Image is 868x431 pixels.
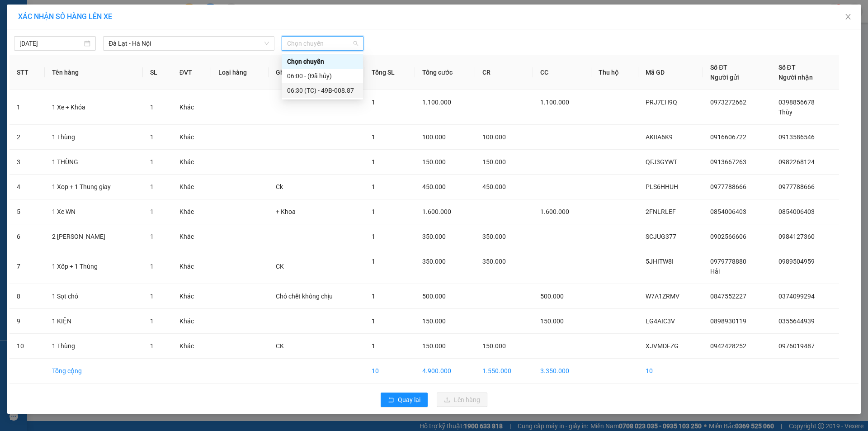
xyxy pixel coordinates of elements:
span: 450.000 [482,183,506,190]
td: 1 Thùng [45,125,143,150]
td: Khác [172,309,211,334]
span: close [844,13,852,20]
span: Chó chết không chịu [276,293,333,300]
span: 1 [372,342,375,350]
span: 0374099294 [778,293,815,300]
span: rollback [388,397,394,404]
span: 1 [150,342,154,350]
span: Người gửi [710,74,739,81]
input: 12/10/2025 [19,38,82,48]
span: Người nhận [778,74,813,81]
span: SCJUG377 [646,233,676,240]
span: Quay lại [398,395,420,405]
span: 500.000 [422,293,446,300]
button: Close [835,5,861,30]
td: 7 [9,249,45,284]
div: 06:00 - (Đã hủy) [287,71,358,81]
span: 0942428252 [710,342,746,350]
span: 0398856678 [778,99,815,106]
span: PLS6HHUH [646,183,678,190]
td: Khác [172,224,211,249]
span: W7A1ZRMV [646,293,679,300]
span: 350.000 [482,258,506,265]
td: Khác [172,284,211,309]
td: 2 [PERSON_NAME] [45,224,143,249]
span: Đà Lạt - Hà Nội [108,37,269,50]
th: Tổng cước [415,55,475,90]
td: 4.900.000 [415,359,475,384]
span: 1 [372,183,375,190]
span: AKIIA6K9 [646,133,673,141]
span: 500.000 [540,293,564,300]
td: 3.350.000 [533,359,591,384]
div: 06:30 (TC) - 49B-008.87 [287,85,358,95]
span: 0902566606 [710,233,746,240]
span: XÁC NHẬN SỐ HÀNG LÊN XE [18,12,112,21]
span: 0916606722 [710,133,746,141]
span: 100.000 [482,133,506,141]
span: 100.000 [422,133,446,141]
span: 0847552227 [710,293,746,300]
th: Loại hàng [211,55,269,90]
span: 1.600.000 [422,208,451,215]
td: Khác [172,334,211,359]
td: Khác [172,199,211,224]
button: uploadLên hàng [437,393,487,407]
span: Số ĐT [778,64,796,71]
span: 1 [372,133,375,141]
span: CK [276,342,284,350]
span: 1 [150,208,154,215]
span: + Khoa [276,208,296,215]
td: 1 [9,90,45,125]
td: Khác [172,90,211,125]
span: 0973272662 [710,99,746,106]
span: 1 [372,258,375,265]
td: 5 [9,199,45,224]
span: 1 [372,293,375,300]
td: 10 [9,334,45,359]
span: 150.000 [482,158,506,166]
span: 1 [150,317,154,325]
span: 0854006403 [778,208,815,215]
td: 4 [9,175,45,199]
button: rollbackQuay lại [381,393,428,407]
span: XJVMDFZG [646,342,679,350]
span: 1.100.000 [540,99,569,106]
th: Mã GD [638,55,703,90]
span: 150.000 [422,342,446,350]
td: 1 THÙNG [45,150,143,175]
span: 350.000 [422,233,446,240]
span: 0355644939 [778,317,815,325]
td: Tổng cộng [45,359,143,384]
span: Ck [276,183,283,190]
td: 10 [638,359,703,384]
span: 1 [150,183,154,190]
span: 0984127360 [778,233,815,240]
span: 0913586546 [778,133,815,141]
th: STT [9,55,45,90]
td: 1 Xốp + 1 Thùng [45,249,143,284]
span: 450.000 [422,183,446,190]
span: 1 [372,233,375,240]
span: 2FNLRLEF [646,208,676,215]
td: Khác [172,175,211,199]
td: 1 KIỆN [45,309,143,334]
span: 1 [150,133,154,141]
span: 1 [150,263,154,270]
span: Số ĐT [710,64,727,71]
span: QFJ3GYWT [646,158,677,166]
span: Thùy [778,109,793,116]
th: CR [475,55,533,90]
span: 150.000 [422,317,446,325]
span: 1 [372,158,375,166]
span: 350.000 [482,233,506,240]
div: Chọn chuyến [287,57,358,66]
th: Tổng SL [364,55,415,90]
td: 1 Thùng [45,334,143,359]
span: 0898930119 [710,317,746,325]
span: 1.100.000 [422,99,451,106]
span: 5JHITW8I [646,258,674,265]
td: Khác [172,125,211,150]
th: Tên hàng [45,55,143,90]
td: Khác [172,150,211,175]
